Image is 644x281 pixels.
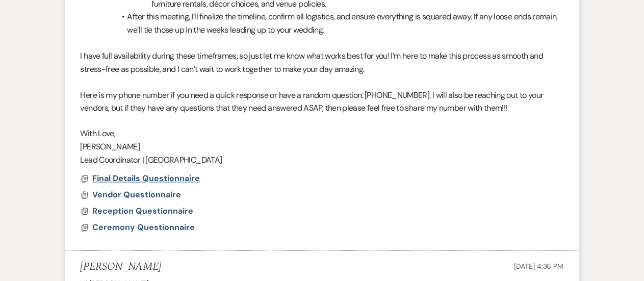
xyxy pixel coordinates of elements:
[81,261,162,274] h5: [PERSON_NAME]
[93,206,194,217] span: Reception Questionnaire
[81,50,544,74] span: I have full availability during these timeframes, so just let me know what works best for you! I’...
[81,90,544,114] span: Here is my phone number if you need a quick response or have a random question: [PHONE_NUMBER]. I...
[81,155,222,166] span: Lead Coordinator | [GEOGRAPHIC_DATA]
[93,190,182,200] span: Vendor Questionnaire
[93,189,184,201] button: Vendor Questionnaire
[93,173,203,185] button: Final Details Questionnaire
[127,11,558,35] span: After this meeting, I’ll finalize the timeline, confirm all logistics, and ensure everything is s...
[93,222,198,234] button: Ceremony Questionnaire
[81,129,116,139] span: With Love,
[514,262,563,271] span: [DATE] 4:36 PM
[81,141,564,154] p: [PERSON_NAME]
[93,222,195,233] span: Ceremony Questionnaire
[93,206,196,218] button: Reception Questionnaire
[93,173,200,184] span: Final Details Questionnaire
